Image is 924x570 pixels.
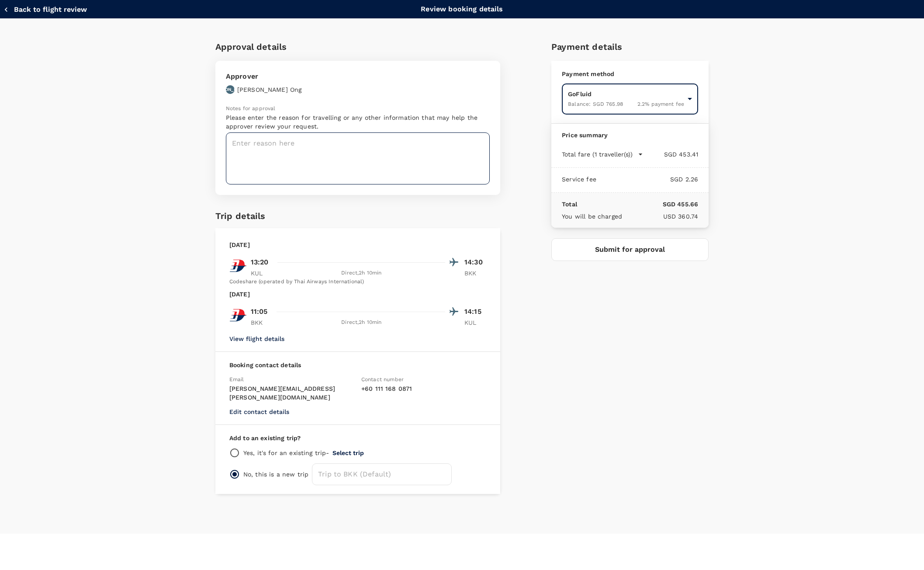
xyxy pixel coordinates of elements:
button: Edit contact details [229,408,289,415]
p: GoFluid [568,90,684,98]
p: [DATE] [229,290,250,299]
h6: Trip details [215,209,266,223]
p: Total [562,200,577,209]
div: Direct , 2h 10min [278,318,445,327]
p: BKK [251,318,273,327]
p: Review booking details [421,4,503,14]
div: Direct , 2h 10min [278,269,445,278]
p: Yes, it's for an existing trip - [243,448,329,457]
p: [PERSON_NAME][EMAIL_ADDRESS][PERSON_NAME][DOMAIN_NAME] [229,384,354,402]
p: [PERSON_NAME] [212,87,248,93]
p: [DATE] [229,240,250,249]
img: MH [229,306,247,324]
p: No, this is a new trip [243,470,308,479]
button: Submit for approval [551,238,709,261]
p: Please enter the reason for travelling or any other information that may help the approver review... [226,113,490,131]
button: Back to flight review [3,5,87,14]
p: Notes for approval [226,104,490,113]
p: BKK [464,269,486,278]
p: Price summary [562,131,698,139]
p: Total fare (1 traveller(s)) [562,150,633,159]
p: 13:20 [251,257,269,268]
p: + 60 111 168 0871 [361,384,486,393]
p: 14:15 [464,306,486,317]
span: Balance : SGD 765.98 [568,101,623,107]
div: GoFluidBalance: SGD 765.982.2% payment fee [562,83,698,115]
h6: Payment details [551,40,709,54]
span: Contact number [361,376,404,382]
div: Codeshare (operated by Thai Airways International) [229,278,486,286]
input: Trip to BKK (Default) [312,463,452,485]
p: Payment method [562,70,698,78]
p: 11:05 [251,306,268,317]
p: Booking contact details [229,361,486,369]
button: Select trip [332,449,364,456]
p: SGD 455.66 [577,200,698,209]
p: Service fee [562,175,596,184]
p: SGD 2.26 [596,175,698,184]
p: [PERSON_NAME] Ong [237,85,302,94]
p: SGD 453.41 [643,150,698,159]
p: USD 360.74 [622,212,698,221]
h6: Approval details [215,40,500,54]
p: You will be charged [562,212,622,221]
span: Email [229,376,244,382]
p: Add to an existing trip? [229,434,486,442]
p: KUL [464,318,486,327]
img: MH [229,257,247,275]
p: KUL [251,269,273,278]
button: Total fare (1 traveller(s)) [562,150,643,159]
p: 14:30 [464,257,486,268]
p: Approver [226,71,302,82]
span: 2.2 % payment fee [637,101,684,107]
button: View flight details [229,335,284,342]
